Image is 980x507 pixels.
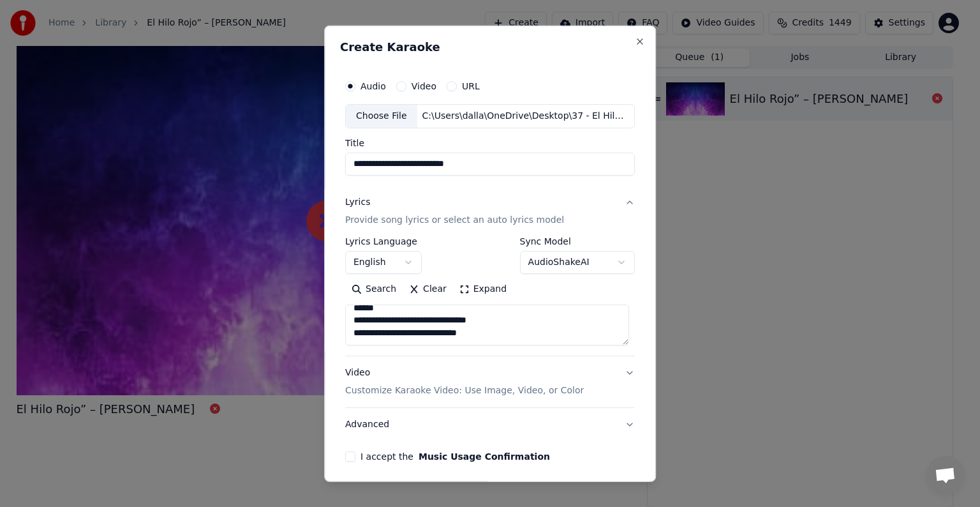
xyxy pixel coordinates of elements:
div: Lyrics [345,196,370,209]
label: I accept the [360,452,550,461]
button: Expand [453,279,513,299]
button: VideoCustomize Karaoke Video: Use Image, Video, or Color [345,356,635,407]
button: Clear [403,279,453,299]
label: Video [412,82,436,91]
button: Advanced [345,408,635,441]
div: LyricsProvide song lyrics or select an auto lyrics model [345,237,635,356]
p: Customize Karaoke Video: Use Image, Video, or Color [345,384,584,397]
button: LyricsProvide song lyrics or select an auto lyrics model [345,186,635,237]
div: Video [345,367,584,397]
div: Choose File [346,105,417,128]
button: I accept the [419,452,550,461]
button: Search [345,279,403,299]
p: Provide song lyrics or select an auto lyrics model [345,214,564,227]
div: C:\Users\dalla\OneDrive\Desktop\37 - El Hilo Rojo” – [PERSON_NAME] (Balada).mp3 [417,110,634,123]
label: Sync Model [520,237,635,246]
h2: Create Karaoke [340,42,640,53]
label: URL [462,82,480,91]
label: Lyrics Language [345,237,422,246]
label: Audio [360,82,386,91]
label: Title [345,139,635,148]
